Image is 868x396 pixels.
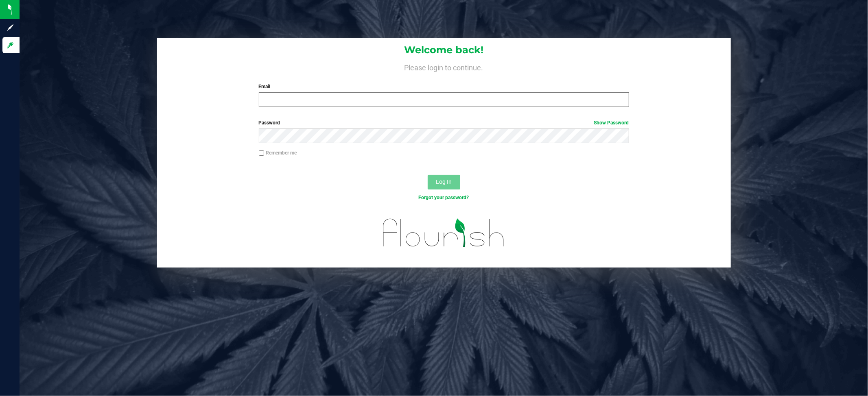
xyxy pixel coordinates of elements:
[594,120,629,126] a: Show Password
[436,178,452,185] span: Log In
[372,210,516,256] img: flourish_logo.svg
[419,195,469,200] a: Forgot your password?
[428,175,460,189] button: Log In
[6,41,14,49] inline-svg: Log in
[157,45,731,55] h1: Welcome back!
[259,149,297,157] label: Remember me
[259,150,265,156] input: Remember me
[157,62,731,72] h4: Please login to continue.
[6,24,14,32] inline-svg: Sign up
[259,120,280,126] span: Password
[259,83,629,90] label: Email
